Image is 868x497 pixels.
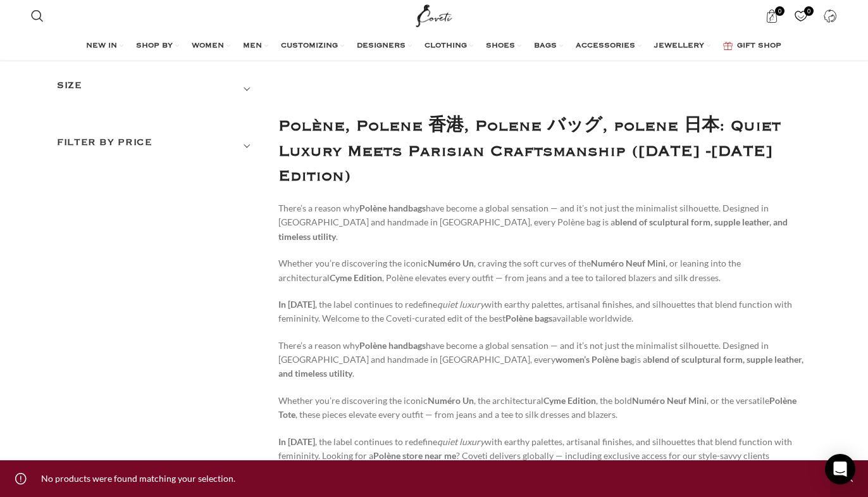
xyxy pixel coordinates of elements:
[788,3,814,28] a: 0
[632,395,707,406] strong: Numéro Neuf Mini
[192,41,224,51] span: WOMEN
[425,34,473,59] a: CLOTHING
[576,41,635,51] span: ACCESSORIES
[136,41,173,51] span: SHOP BY
[486,34,521,59] a: SHOES
[243,34,268,59] a: MEN
[534,34,563,59] a: BAGS
[534,41,557,51] span: BAGS
[737,41,781,51] span: GIFT SHOP
[723,34,781,59] a: GIFT SHOP
[25,34,843,59] div: Main navigation
[413,9,456,20] a: Site logo
[373,450,456,461] strong: Polène store near me
[281,34,344,59] a: CUSTOMIZING
[192,34,230,59] a: WOMEN
[825,454,855,484] div: Open Intercom Messenger
[57,79,259,100] h3: SIZE
[654,41,704,51] span: JEWELLERY
[759,3,785,28] a: 0
[278,394,811,422] p: Whether you’re discovering the iconic , the architectural , the bold , or the versatile , these p...
[654,34,710,59] a: JEWELLERY
[486,41,515,51] span: SHOES
[357,34,412,59] a: DESIGNERS
[57,135,259,157] h3: Filter by price
[278,435,811,477] p: , the label continues to redefine with earthy palettes, artisanal finishes, and silhouettes that ...
[425,41,467,51] span: CLOTHING
[25,3,50,28] a: Search
[243,41,262,51] span: MEN
[136,34,179,59] a: SHOP BY
[543,395,596,406] strong: Cyme Edition
[428,395,474,406] strong: Numéro Un
[788,3,814,28] div: My Wishlist
[278,436,315,447] strong: In [DATE]
[86,34,123,59] a: NEW IN
[281,41,338,51] span: CUSTOMIZING
[775,6,784,16] span: 0
[86,41,117,51] span: NEW IN
[437,436,485,447] em: quiet luxury
[576,34,642,59] a: ACCESSORIES
[804,6,814,16] span: 0
[357,41,406,51] span: DESIGNERS
[723,42,733,50] img: GiftBag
